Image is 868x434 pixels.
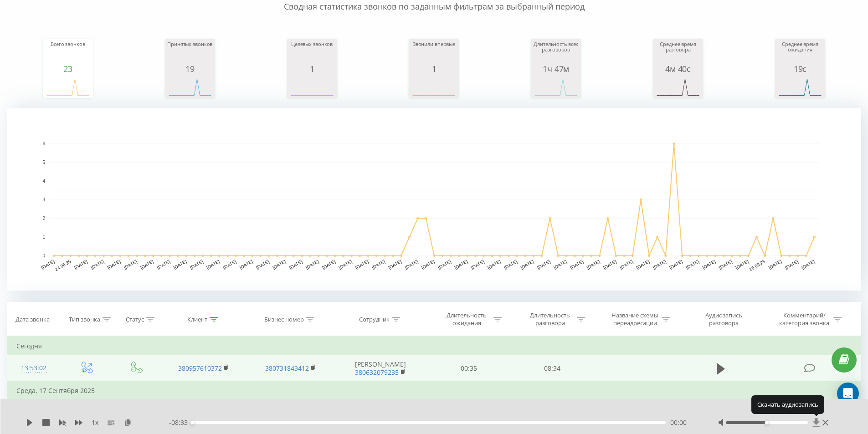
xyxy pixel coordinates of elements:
text: [DATE] [487,259,502,270]
div: Целевых звонков [289,41,335,64]
text: [DATE] [801,259,816,270]
svg: A chart. [655,73,701,101]
td: 00:35 [427,355,511,382]
text: [DATE] [702,259,717,270]
td: Сегодня [7,337,861,355]
div: Длительность всех разговоров [533,41,579,64]
div: Среднее время разговора [655,41,701,64]
text: [DATE] [272,259,287,270]
div: 1 [289,64,335,73]
text: 16.09.25 [748,259,766,272]
td: [PERSON_NAME] [334,355,427,382]
text: 6 [42,141,45,146]
text: 1 [42,235,45,240]
div: 1 [411,64,457,73]
text: [DATE] [73,259,88,270]
text: [DATE] [255,259,270,270]
svg: A chart. [533,73,579,101]
text: [DATE] [569,259,584,270]
a: 380957610372 [178,364,222,373]
text: [DATE] [437,259,452,270]
div: Длительность разговора [526,311,575,327]
div: Звонили впервые [411,41,457,64]
div: Принятых звонков [167,41,213,64]
div: Дата звонка [15,316,50,323]
span: 00:00 [670,418,687,427]
div: 13:53:02 [16,359,51,377]
text: [DATE] [156,259,171,270]
text: [DATE] [387,259,402,270]
div: Всего звонков [45,41,91,64]
text: [DATE] [404,259,419,270]
td: 08:34 [511,355,594,382]
text: [DATE] [668,259,683,270]
div: 4м 40с [655,64,701,73]
text: [DATE] [354,259,370,270]
text: [DATE] [421,259,436,270]
div: Комментарий/категория звонка [778,311,831,327]
div: Accessibility label [765,421,769,424]
span: 1 x [92,418,98,427]
text: [DATE] [41,259,56,270]
div: Название схемы переадресации [611,311,659,327]
text: [DATE] [239,259,254,270]
text: [DATE] [619,259,634,270]
text: [DATE] [173,259,188,270]
div: 19с [777,64,823,73]
div: Тип звонка [69,316,100,323]
text: [DATE] [222,259,237,270]
div: Среднее время ожидания [777,41,823,64]
div: 19 [167,64,213,73]
text: [DATE] [520,259,535,270]
div: Скачать аудиозапись [751,395,824,414]
div: 1ч 47м [533,64,579,73]
text: [DATE] [205,259,221,270]
text: [DATE] [784,259,799,270]
text: [DATE] [189,259,204,270]
text: [DATE] [470,259,485,270]
div: Бизнес номер [264,316,304,323]
div: Аудиозапись разговора [694,311,753,327]
text: [DATE] [305,259,320,270]
div: Статус [126,316,144,323]
text: [DATE] [718,259,733,270]
div: Длительность ожидания [442,311,491,327]
text: [DATE] [768,259,783,270]
text: [DATE] [503,259,518,270]
div: Open Intercom Messenger [837,383,859,404]
text: [DATE] [371,259,386,270]
text: [DATE] [553,259,568,270]
text: [DATE] [321,259,336,270]
text: [DATE] [685,259,700,270]
svg: A chart. [167,73,213,101]
text: [DATE] [602,259,617,270]
text: 24.06.25 [54,259,72,272]
text: [DATE] [586,259,601,270]
div: Клиент [187,316,207,323]
svg: A chart. [45,73,91,101]
text: 3 [42,197,45,202]
span: - 08:33 [169,418,192,427]
svg: A chart. [7,108,861,291]
svg: A chart. [289,73,335,101]
text: [DATE] [90,259,105,270]
text: 5 [42,160,45,165]
text: [DATE] [454,259,469,270]
svg: A chart. [777,73,823,101]
td: Среда, 17 Сентября 2025 [7,382,861,400]
text: [DATE] [139,259,154,270]
text: [DATE] [636,259,651,270]
div: Сотрудник [359,316,390,323]
a: 380731843412 [265,364,309,373]
text: [DATE] [536,259,551,270]
div: Accessibility label [190,421,194,424]
text: [DATE] [288,259,303,270]
div: A chart. [411,73,457,101]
